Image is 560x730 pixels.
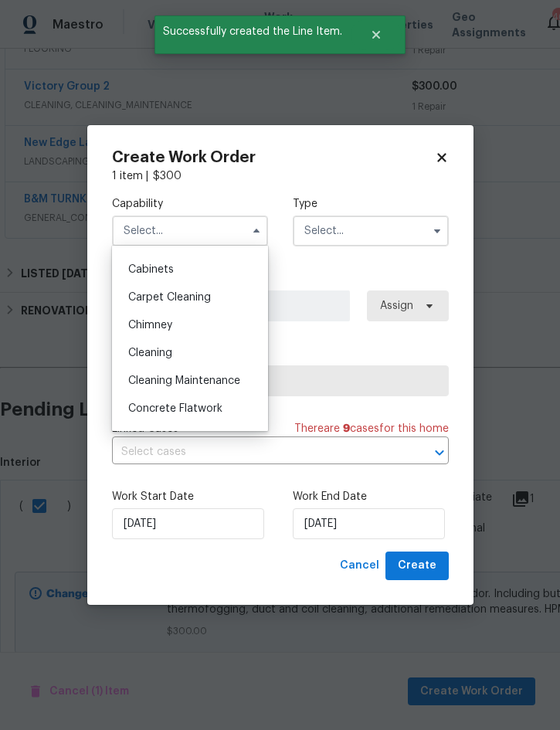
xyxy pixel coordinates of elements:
label: Work Start Date [112,489,268,504]
span: Concrete Flatwork [128,403,222,414]
button: Close [351,19,402,50]
span: Cleaning [128,348,172,358]
input: M/D/YYYY [112,508,264,539]
span: Cabinets [128,264,174,275]
div: 1 item | [112,168,449,184]
span: $ 300 [153,171,182,182]
button: Open [429,442,450,463]
span: Create [398,556,436,576]
label: Trade Partner [112,346,449,362]
span: Cancel [340,556,379,576]
input: Select cases [112,440,406,464]
span: 9 [343,423,350,434]
span: Carpet Cleaning [128,292,211,303]
span: Chimney [128,320,172,331]
span: Select trade partner [125,373,436,389]
button: Create [385,552,449,580]
label: Work End Date [293,489,449,504]
input: M/D/YYYY [293,508,445,539]
h2: Create Work Order [112,150,435,165]
input: Select... [293,216,449,246]
span: Assign [380,298,413,314]
button: Cancel [334,552,385,580]
span: Cleaning Maintenance [128,375,240,386]
label: Work Order Manager [112,271,449,287]
input: Select... [112,216,268,246]
span: Successfully created the Line Item. [154,15,351,48]
span: There are case s for this home [294,421,449,436]
label: Capability [112,196,268,212]
button: Show options [428,222,446,240]
button: Hide options [247,222,266,240]
label: Type [293,196,449,212]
